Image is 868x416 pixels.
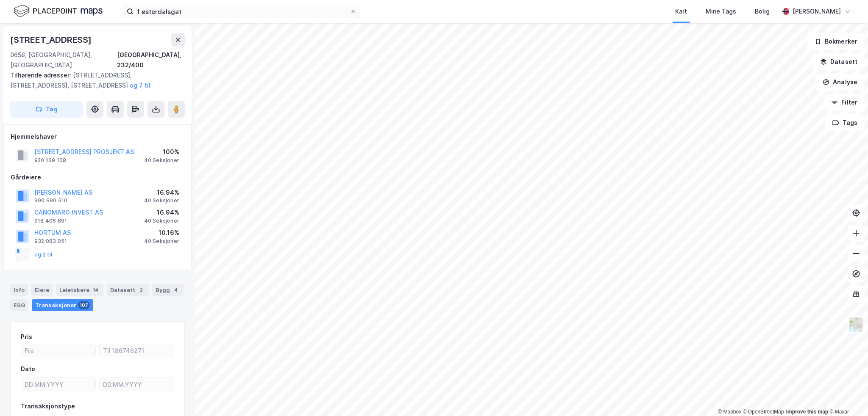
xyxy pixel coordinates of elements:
[10,299,28,311] div: ESG
[34,157,66,164] div: 920 139 108
[743,409,784,415] a: OpenStreetMap
[144,157,179,164] div: 40 Seksjoner
[10,33,93,47] div: [STREET_ADDRESS]
[32,299,93,311] div: Transaksjoner
[34,238,67,245] div: 932 083 051
[10,70,178,91] div: [STREET_ADDRESS], [STREET_ADDRESS], [STREET_ADDRESS]
[21,332,32,342] div: Pris
[144,197,179,204] div: 40 Seksjoner
[144,228,179,238] div: 10.16%
[826,375,868,416] iframe: Chat Widget
[107,284,149,296] div: Datasett
[824,94,865,111] button: Filter
[706,6,736,17] div: Mine Tags
[848,317,864,333] img: Z
[21,344,95,357] input: Fra
[117,50,185,70] div: [GEOGRAPHIC_DATA], 232/400
[100,344,174,357] input: Til 186746271
[144,147,179,157] div: 100%
[34,218,67,224] div: 918 406 891
[144,187,179,198] div: 16.94%
[786,409,828,415] a: Improve this map
[91,286,100,294] div: 14
[21,378,95,391] input: DD.MM.YYYY
[144,218,179,224] div: 40 Seksjoner
[78,301,90,309] div: 107
[152,284,184,296] div: Bygg
[825,114,865,131] button: Tags
[807,33,865,50] button: Bokmerker
[10,72,73,79] span: Tilhørende adresser:
[718,409,741,415] a: Mapbox
[100,378,174,391] input: DD.MM.YYYY
[10,284,28,296] div: Info
[21,364,35,374] div: Dato
[144,238,179,245] div: 40 Seksjoner
[11,132,184,142] div: Hjemmelshaver
[10,50,117,70] div: 0658, [GEOGRAPHIC_DATA], [GEOGRAPHIC_DATA]
[813,53,865,70] button: Datasett
[21,401,75,411] div: Transaksjonstype
[793,6,841,17] div: [PERSON_NAME]
[137,286,145,294] div: 2
[172,286,180,294] div: 4
[34,197,67,204] div: 990 690 510
[755,6,770,17] div: Bolig
[815,74,865,91] button: Analyse
[14,4,103,19] img: logo.f888ab2527a4732fd821a326f86c7f29.svg
[11,172,184,182] div: Gårdeiere
[134,5,350,18] input: Søk på adresse, matrikkel, gårdeiere, leietakere eller personer
[56,284,103,296] div: Leietakere
[144,207,179,218] div: 16.94%
[675,6,687,17] div: Kart
[10,101,83,118] button: Tag
[31,284,53,296] div: Eiere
